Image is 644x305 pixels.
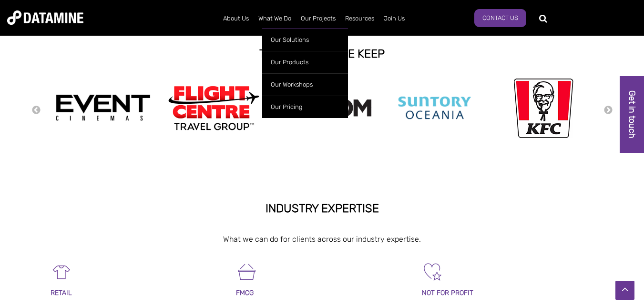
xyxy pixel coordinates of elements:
[51,289,72,297] span: RETAIL
[296,6,340,31] a: Our Projects
[55,94,151,122] img: event cinemas
[51,261,72,283] img: Retail-1
[254,6,296,31] a: What We Do
[620,76,644,153] a: Get in touch
[387,81,482,135] img: Suntory Oceania
[31,105,41,116] button: Previous
[259,47,385,60] strong: THE COMPANY WE KEEP
[7,10,83,25] img: Datamine
[422,289,473,297] span: NOT FOR PROFIT
[236,261,257,283] img: FMCG
[422,261,443,283] img: Not For Profit
[262,51,348,73] a: Our Products
[262,96,348,118] a: Our Pricing
[603,105,613,116] button: Next
[223,235,421,244] span: What we can do for clients across our industry expertise.
[340,6,379,31] a: Resources
[513,76,573,140] img: kfc
[236,289,254,297] span: FMCG
[262,73,348,96] a: Our Workshops
[218,6,254,31] a: About Us
[262,29,348,51] a: Our Solutions
[166,83,261,132] img: Flight Centre
[266,202,379,215] strong: INDUSTRY EXPERTISE
[474,9,526,27] a: Contact Us
[379,6,409,31] a: Join Us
